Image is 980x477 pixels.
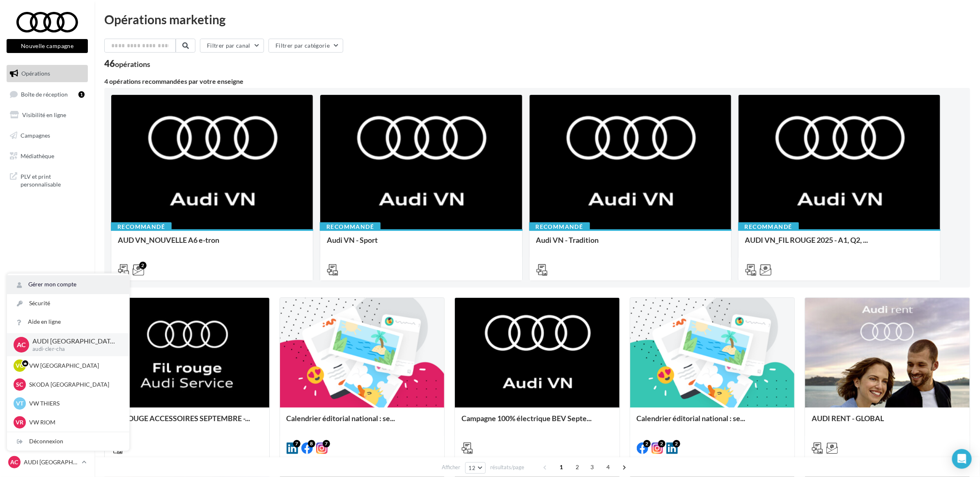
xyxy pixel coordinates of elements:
[7,432,129,451] div: Déconnexion
[293,440,301,447] div: 7
[16,399,23,408] span: VT
[812,414,884,423] span: AUDI RENT - GLOBAL
[738,222,799,231] div: Recommandé
[111,222,172,231] div: Recommandé
[585,461,599,474] span: 3
[11,458,18,466] span: AC
[29,380,119,389] p: SKODA [GEOGRAPHIC_DATA]
[7,294,129,313] a: Sécurité
[5,127,90,144] a: Campagnes
[104,13,970,25] div: Opérations marketing
[5,65,90,82] a: Opérations
[24,458,78,466] p: AUDI [GEOGRAPHIC_DATA]
[536,235,599,244] span: Audi VN - Tradition
[461,414,592,423] span: Campagne 100% électrique BEV Septe...
[29,399,119,408] p: VW THIERS
[601,461,615,474] span: 4
[442,463,461,471] span: Afficher
[308,440,315,447] div: 8
[327,235,378,244] span: Audi VN - Sport
[269,39,343,53] button: Filtrer par catégorie
[29,418,119,426] p: VW RIOM
[529,222,590,231] div: Recommandé
[22,111,66,118] span: Visibilité en ligne
[287,414,395,423] span: Calendrier éditorial national : se...
[952,449,972,469] div: Open Intercom Messenger
[745,235,868,244] span: AUDI VN_FIL ROUGE 2025 - A1, Q2, ...
[323,440,330,447] div: 7
[7,313,129,331] a: Aide en ligne
[104,59,150,68] div: 46
[5,106,90,124] a: Visibilité en ligne
[5,85,90,103] a: Boîte de réception1
[7,275,129,294] a: Gérer mon compte
[465,462,486,474] button: 12
[139,262,147,269] div: 2
[643,440,651,447] div: 2
[16,380,23,389] span: SC
[21,90,68,97] span: Boîte de réception
[115,60,150,68] div: opérations
[118,235,219,244] span: AUD VN_NOUVELLE A6 e-tron
[658,440,666,447] div: 2
[104,78,970,85] div: 4 opérations recommandées par votre enseigne
[21,132,50,139] span: Campagnes
[469,465,476,471] span: 12
[7,454,88,470] a: AC AUDI [GEOGRAPHIC_DATA]
[78,91,85,98] div: 1
[32,336,116,346] p: AUDI [GEOGRAPHIC_DATA]
[16,418,24,426] span: VR
[320,222,381,231] div: Recommandé
[555,461,568,474] span: 1
[490,463,524,471] span: résultats/page
[32,346,116,353] p: audi-cler-cha
[17,340,26,349] span: AC
[637,414,746,423] span: Calendrier éditorial national : se...
[16,362,24,370] span: VC
[5,147,90,165] a: Médiathèque
[571,461,584,474] span: 2
[21,70,50,77] span: Opérations
[29,362,119,370] p: VW [GEOGRAPHIC_DATA]
[5,168,90,192] a: PLV et print personnalisable
[7,39,88,53] button: Nouvelle campagne
[21,171,85,189] span: PLV et print personnalisable
[673,440,680,447] div: 2
[111,414,250,423] span: FIL ROUGE ACCESSOIRES SEPTEMBRE -...
[21,152,54,159] span: Médiathèque
[200,39,264,53] button: Filtrer par canal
